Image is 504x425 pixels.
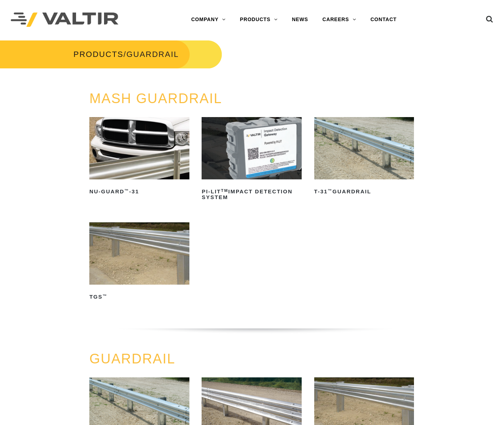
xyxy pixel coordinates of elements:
[221,188,228,193] sup: TM
[11,13,118,27] img: Valtir
[315,13,363,27] a: CAREERS
[103,294,107,298] sup: ™
[285,13,315,27] a: NEWS
[89,351,175,366] a: GUARDRAIL
[89,291,189,303] h2: TGS
[363,13,404,27] a: CONTACT
[89,222,189,303] a: TGS™
[89,91,222,106] a: MASH GUARDRAIL
[89,117,189,197] a: NU-GUARD™-31
[74,50,123,59] a: PRODUCTS
[202,117,302,203] a: PI-LITTMImpact Detection System
[124,188,129,193] sup: ™
[314,186,414,197] h2: T-31 Guardrail
[233,13,285,27] a: PRODUCTS
[126,50,179,59] span: GUARDRAIL
[89,186,189,197] h2: NU-GUARD -31
[328,188,333,193] sup: ™
[184,13,233,27] a: COMPANY
[202,186,302,203] h2: PI-LIT Impact Detection System
[314,117,414,197] a: T-31™Guardrail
